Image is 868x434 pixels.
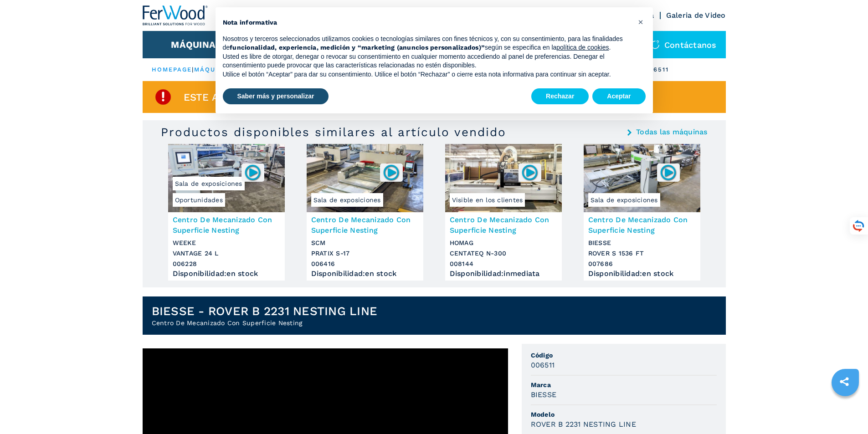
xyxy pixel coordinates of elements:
[173,177,245,190] span: Sala de exposiciones
[445,144,562,212] img: Centro De Mecanizado Con Superficie Nesting HOMAG CENTATEQ N-300
[168,144,285,212] img: Centro De Mecanizado Con Superficie Nesting WEEKE VANTAGE 24 L
[588,193,660,207] span: Sala de exposiciones
[833,370,856,393] a: sharethis
[311,193,383,207] span: Sala de exposiciones
[311,271,419,276] div: Disponibilidad : en stock
[223,18,631,27] h2: Nota informativa
[642,31,726,58] div: Contáctanos
[531,360,555,370] h3: 006511
[531,389,557,400] h3: BIESSE
[152,66,192,73] a: HOMEPAGE
[556,44,609,51] a: política de cookies
[311,214,419,235] h3: Centro De Mecanizado Con Superficie Nesting
[584,144,700,212] img: Centro De Mecanizado Con Superficie Nesting BIESSE ROVER S 1536 FT
[531,88,589,105] button: Rechazar
[584,144,700,281] a: Centro De Mecanizado Con Superficie Nesting BIESSE ROVER S 1536 FTSala de exposiciones007686Centr...
[450,271,557,276] div: Disponibilidad : inmediata
[173,193,225,207] span: Oportunidades
[230,44,485,51] strong: funcionalidad, experiencia, medición y “marketing (anuncios personalizados)”
[192,66,194,73] span: |
[184,92,355,102] span: Este artículo ya está vendido
[194,66,234,73] a: máquinas
[173,271,280,276] div: Disponibilidad : en stock
[450,238,557,269] h3: HOMAG CENTATEQ N-300 008144
[161,125,506,139] h3: Productos disponibles similares al artículo vendido
[531,410,717,419] span: Modelo
[659,163,677,181] img: 007686
[634,15,648,29] button: Cerrar esta nota informativa
[450,193,525,207] span: Visible en los clientes
[636,128,708,136] a: Todas las máquinas
[588,271,696,276] div: Disponibilidad : en stock
[223,52,631,70] p: Usted es libre de otorgar, denegar o revocar su consentimiento en cualquier momento accediendo al...
[531,380,717,389] span: Marca
[307,144,423,212] img: Centro De Mecanizado Con Superficie Nesting SCM PRATIX S-17
[666,11,726,20] a: Galeria de Video
[450,214,557,235] h3: Centro De Mecanizado Con Superficie Nesting
[173,238,280,269] h3: WEEKE VANTAGE 24 L 006228
[829,393,861,427] iframe: Chat
[152,304,378,318] h1: BIESSE - ROVER B 2231 NESTING LINE
[531,419,636,429] h3: ROVER B 2231 NESTING LINE
[311,238,419,269] h3: SCM PRATIX S-17 006416
[445,144,562,281] a: Centro De Mecanizado Con Superficie Nesting HOMAG CENTATEQ N-300Visible en los clientes008144Cent...
[531,351,717,360] span: Código
[143,5,208,26] img: Ferwood
[168,144,285,281] a: Centro De Mecanizado Con Superficie Nesting WEEKE VANTAGE 24 LOportunidadesSala de exposiciones00...
[521,163,539,181] img: 008144
[223,88,329,105] button: Saber más y personalizar
[244,163,262,181] img: 006228
[223,35,631,52] p: Nosotros y terceros seleccionados utilizamos cookies o tecnologías similares con fines técnicos y...
[171,39,221,50] button: Máquinas
[638,16,643,27] span: ×
[588,214,696,235] h3: Centro De Mecanizado Con Superficie Nesting
[588,238,696,269] h3: BIESSE ROVER S 1536 FT 007686
[223,70,631,79] p: Utilice el botón “Aceptar” para dar su consentimiento. Utilice el botón “Rechazar” o cierre esta ...
[154,88,172,106] img: SoldProduct
[592,88,645,105] button: Aceptar
[307,144,423,281] a: Centro De Mecanizado Con Superficie Nesting SCM PRATIX S-17Sala de exposiciones006416Centro De Me...
[173,214,280,235] h3: Centro De Mecanizado Con Superficie Nesting
[152,318,378,327] h2: Centro De Mecanizado Con Superficie Nesting
[382,163,400,181] img: 006416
